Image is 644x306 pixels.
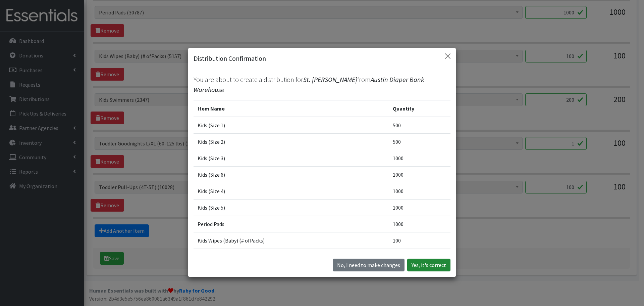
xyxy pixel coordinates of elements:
td: Kids (Size 2) [194,134,389,150]
td: Kids (Size 3) [194,150,389,167]
p: You are about to create a distribution for from [194,75,450,95]
td: 500 [389,134,450,150]
td: Kids (Size 1) [194,117,389,134]
td: 1000 [389,167,450,183]
button: No I need to make changes [333,259,405,271]
td: 1000 [389,150,450,167]
td: Kids (Size 5) [194,200,389,216]
td: 1000 [389,183,450,200]
td: 500 [389,117,450,134]
td: 100 [389,232,450,249]
td: 200 [389,249,450,265]
td: 1000 [389,216,450,232]
th: Item Name [194,100,389,117]
span: St. [PERSON_NAME] [303,75,357,84]
td: 1000 [389,200,450,216]
td: Kids (Size 6) [194,167,389,183]
td: Kids Wipes (Baby) (# ofPacks) [194,232,389,249]
td: Kids Swimmers [194,249,389,265]
button: Close [442,51,453,61]
h5: Distribution Confirmation [194,53,266,63]
button: Yes, it's correct [407,259,450,271]
td: Kids (Size 4) [194,183,389,200]
th: Quantity [389,100,450,117]
td: Period Pads [194,216,389,232]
